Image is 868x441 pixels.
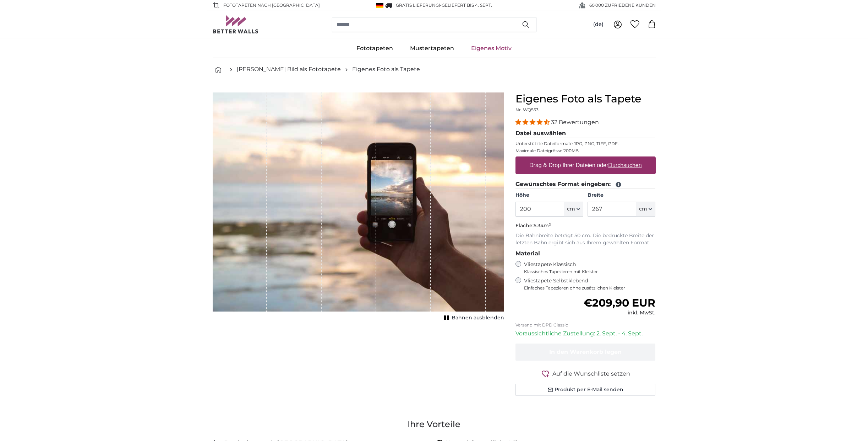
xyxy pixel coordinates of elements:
img: Betterwalls [213,15,259,33]
div: inkl. MwSt. [584,309,655,317]
nav: breadcrumbs [213,58,656,81]
span: 4.31 stars [515,119,551,126]
button: (de) [588,18,609,31]
button: cm [564,202,583,217]
label: Höhe [515,192,583,199]
p: Fläche: [515,222,656,229]
button: Bahnen ausblenden [442,313,504,323]
p: Unterstützte Dateiformate JPG, PNG, TIFF, PDF. [515,141,656,147]
span: Klassisches Tapezieren mit Kleister [524,269,650,275]
u: Durchsuchen [608,162,642,168]
a: Eigenes Foto als Tapete [352,65,420,74]
span: Einfaches Tapezieren ohne zusätzlichen Kleister [524,285,656,291]
span: 60'000 ZUFRIEDENE KUNDEN [589,2,656,9]
span: cm [639,206,647,213]
span: 5.34m² [534,222,551,229]
button: Auf die Wunschliste setzen [515,369,656,378]
h1: Eigenes Foto als Tapete [515,92,656,105]
p: Versand mit DPD Classic [515,322,656,328]
span: - [440,2,492,8]
span: Nr. WQ553 [515,107,539,112]
p: Die Bahnbreite beträgt 50 cm. Die bedruckte Breite der letzten Bahn ergibt sich aus Ihrem gewählt... [515,232,656,246]
button: In den Warenkorb legen [515,344,656,361]
a: Eigenes Motiv [463,39,520,58]
label: Vliestapete Klassisch [524,261,650,275]
a: [PERSON_NAME] Bild als Fototapete [237,65,341,74]
label: Breite [588,192,655,199]
p: Maximale Dateigrösse 200MB. [515,148,656,154]
span: GRATIS Lieferung! [396,2,440,8]
legend: Material [515,249,656,258]
span: cm [567,206,575,213]
span: Geliefert bis 4. Sept. [442,2,492,8]
img: Deutschland [376,3,383,8]
div: 1 of 1 [213,92,504,323]
span: Auf die Wunschliste setzen [552,370,630,378]
span: In den Warenkorb legen [549,349,622,355]
label: Drag & Drop Ihrer Dateien oder [526,158,645,172]
legend: Datei auswählen [515,129,656,138]
button: cm [636,202,655,217]
span: Bahnen ausblenden [452,314,504,322]
span: €209,90 EUR [584,296,655,309]
span: Fototapeten nach [GEOGRAPHIC_DATA] [223,2,320,9]
a: Fototapeten [348,39,402,58]
p: Voraussichtliche Zustellung: 2. Sept. - 4. Sept. [515,329,656,338]
label: Vliestapete Selbstklebend [524,277,656,291]
span: 32 Bewertungen [551,119,599,126]
legend: Gewünschtes Format eingeben: [515,180,656,189]
h3: Ihre Vorteile [213,419,656,430]
a: Mustertapeten [402,39,463,58]
button: Produkt per E-Mail senden [515,384,656,396]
